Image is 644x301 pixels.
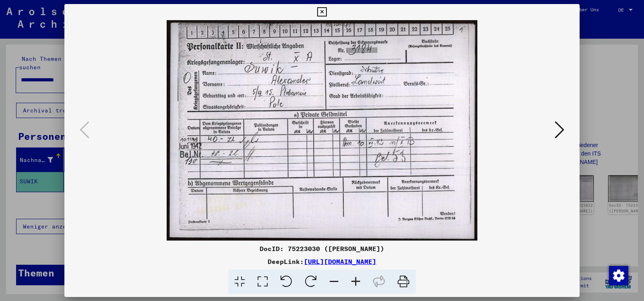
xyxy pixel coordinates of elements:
[64,244,580,253] div: DocID: 75223030 ([PERSON_NAME])
[609,266,628,285] img: Zustimmung ändern
[92,20,552,241] img: 001.jpg
[304,257,376,266] a: [URL][DOMAIN_NAME]
[609,266,628,285] div: Zustimmung ändern
[64,257,580,266] div: DeepLink:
